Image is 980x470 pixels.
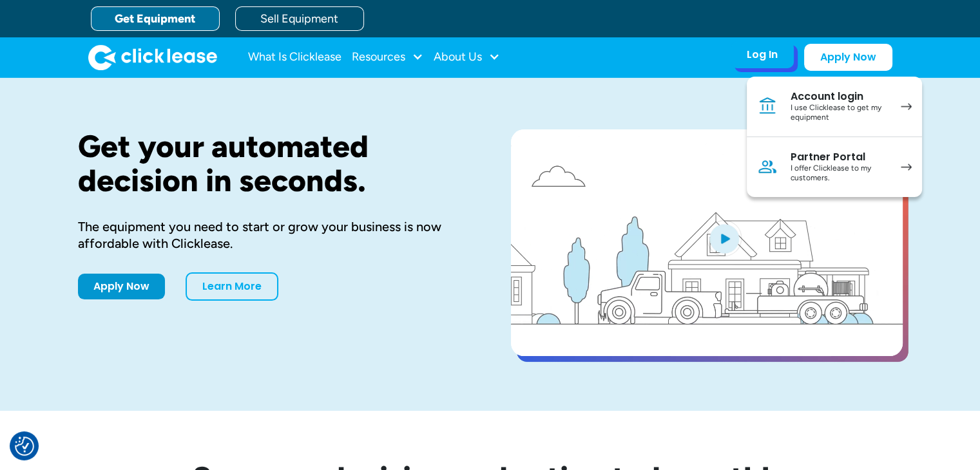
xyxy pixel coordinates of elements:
a: Apply Now [804,44,892,71]
a: Get Equipment [91,6,220,31]
img: arrow [901,164,912,171]
div: I use Clicklease to get my equipment [791,103,888,123]
a: home [88,44,217,70]
a: Partner PortalI offer Clicklease to my customers. [747,137,922,197]
button: Consent Preferences [15,437,34,456]
a: Apply Now [78,274,165,299]
a: open lightbox [511,129,903,356]
img: arrow [901,103,912,110]
div: Log In [747,48,778,61]
div: Account login [791,90,888,103]
div: About Us [434,44,500,70]
img: Bank icon [757,96,778,117]
img: Person icon [757,156,778,177]
div: The equipment you need to start or grow your business is now affordable with Clicklease. [78,218,470,252]
div: Resources [352,44,423,70]
img: Clicklease logo [88,44,217,70]
div: Partner Portal [791,151,888,164]
a: Learn More [186,272,278,301]
a: Account loginI use Clicklease to get my equipment [747,77,922,137]
h1: Get your automated decision in seconds. [78,129,470,198]
a: What Is Clicklease [248,44,341,70]
div: I offer Clicklease to my customers. [791,164,888,183]
img: Revisit consent button [15,437,34,456]
img: Blue play button logo on a light blue circular background [707,220,742,256]
nav: Log In [747,77,922,197]
a: Sell Equipment [235,6,364,31]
